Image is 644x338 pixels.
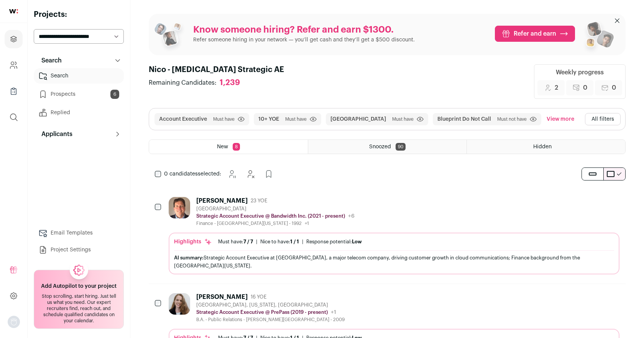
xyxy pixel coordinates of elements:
[34,242,124,258] a: Project Settings
[8,316,20,328] img: nopic.png
[369,144,391,149] span: Snoozed
[348,213,355,219] span: +6
[251,294,266,300] span: 16 YOE
[174,238,212,246] div: Highlights
[39,293,119,324] div: Stop scrolling, start hiring. Just tell us what you need. Our expert recruiters find, reach out, ...
[193,36,415,44] p: Refer someone hiring in your network — you’ll get cash and they’ll get a $500 discount.
[34,87,124,102] a: Prospects6
[169,293,190,315] img: 8b005fe3ecf23ee3aea73309e151d8015dae6f5424b0dfe842a3993f7b80f106.jpg
[220,78,240,88] div: 1,239
[193,24,415,36] p: Know someone hiring? Refer and earn $1300.
[196,206,355,212] div: [GEOGRAPHIC_DATA]
[37,130,72,139] p: Applicants
[290,239,299,244] span: 1 / 1
[153,20,187,54] img: referral_people_group_1-3817b86375c0e7f77b15e9e1740954ef64e1f78137dd7e9f4ff27367cb2cd09a.png
[305,221,309,226] span: +1
[196,220,355,226] div: Finance - [GEOGRAPHIC_DATA][US_STATE] - 1992
[330,115,386,123] button: [GEOGRAPHIC_DATA]
[196,197,248,205] div: [PERSON_NAME]
[196,309,328,315] p: Strategic Account Executive @ PrePass (2019 - present)
[396,143,406,151] span: 90
[149,78,217,87] span: Remaining Candidates:
[392,116,414,122] span: Must have
[308,140,467,154] a: Snoozed 90
[196,317,345,323] div: B.A. - Public Relations - [PERSON_NAME][GEOGRAPHIC_DATA] - 2009
[149,64,284,75] h1: Nico - [MEDICAL_DATA] Strategic AE
[533,144,552,149] span: Hidden
[41,282,117,290] h2: Add Autopilot to your project
[243,239,253,244] span: 7 / 7
[174,254,614,270] div: Strategic Account Executive at [GEOGRAPHIC_DATA], a major telecom company, driving customer growt...
[331,310,336,315] span: +1
[34,105,124,120] a: Replied
[159,115,207,123] button: Account Executive
[260,239,299,245] div: Nice to have:
[34,225,124,241] a: Email Templates
[612,83,616,92] span: 0
[545,113,576,125] button: View more
[164,170,221,178] span: selected:
[233,143,240,151] span: 8
[581,18,615,55] img: referral_people_group_2-7c1ec42c15280f3369c0665c33c00ed472fd7f6af9dd0ec46c364f9a93ccf9a4.png
[5,56,23,74] a: Company and ATS Settings
[251,198,267,204] span: 23 YOE
[497,116,527,122] span: Must not have
[9,9,18,13] img: wellfound-shorthand-0d5821cbd27db2630d0214b213865d53afaa358527fdda9d0ea32b1df1b89c2c.svg
[169,197,190,218] img: 32440c26a3297a14261899be93ec4907fe7407c618260b0237f262ebca61a1b9
[585,113,621,125] button: All filters
[34,126,124,142] button: Applicants
[556,68,604,77] div: Weekly progress
[218,239,253,245] div: Must have:
[218,239,362,245] ul: | |
[196,302,345,308] div: [GEOGRAPHIC_DATA], [US_STATE], [GEOGRAPHIC_DATA]
[34,9,124,20] h2: Projects:
[467,140,625,154] a: Hidden
[495,26,575,42] a: Refer and earn
[34,68,124,84] a: Search
[37,56,62,65] p: Search
[196,293,248,301] div: [PERSON_NAME]
[583,83,587,92] span: 0
[34,270,124,329] a: Add Autopilot to your project Stop scrolling, start hiring. Just tell us what you need. Our exper...
[5,30,23,48] a: Projects
[243,166,258,182] button: Hide
[8,316,20,328] button: Open dropdown
[213,116,235,122] span: Must have
[258,115,279,123] button: 10+ YOE
[261,166,276,182] button: Add to Prospects
[352,239,362,244] span: Low
[437,115,491,123] button: Blueprint Do Not Call
[196,213,345,219] p: Strategic Account Executive @ Bandwidth Inc. (2021 - present)
[217,144,228,149] span: New
[169,197,619,274] a: [PERSON_NAME] 23 YOE [GEOGRAPHIC_DATA] Strategic Account Executive @ Bandwidth Inc. (2021 - prese...
[34,53,124,68] button: Search
[306,239,362,245] div: Response potential:
[224,166,240,182] button: Snooze
[174,255,204,260] span: AI summary:
[164,171,198,177] span: 0 candidates
[555,83,558,92] span: 2
[110,90,119,99] span: 6
[5,82,23,100] a: Company Lists
[285,116,307,122] span: Must have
